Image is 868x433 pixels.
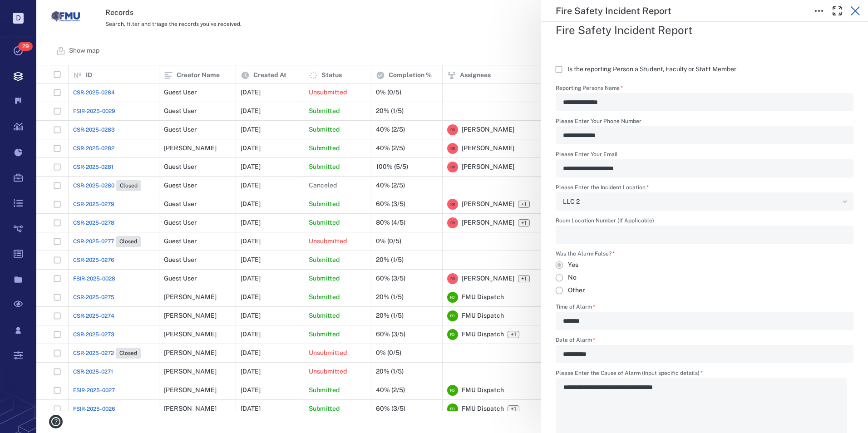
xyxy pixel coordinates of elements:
div: Time of Alarm [556,312,853,330]
span: Help [20,6,39,15]
div: Date of Alarm [556,345,853,363]
span: Is the reporting Person a Student, Faculty or Staff Member [567,65,736,74]
span: Other [568,286,585,295]
p: D [13,13,24,24]
label: Date of Alarm [556,337,853,345]
span: 29 [18,42,33,51]
label: Time of Alarm [556,304,853,312]
label: Please Enter Your Email [556,152,853,159]
button: Toggle Fullscreen [828,2,846,20]
label: Please Enter the Incident Location [556,185,853,192]
div: Please Enter Your Email [556,159,853,177]
button: Close [846,2,864,20]
div: Please Enter Your Phone Number [556,126,853,144]
label: Please Enter Your Phone Number [556,118,853,126]
h2: Fire Safety Incident Report [556,25,853,35]
span: No [568,273,577,282]
div: LLC 2 [563,197,839,207]
label: Please Enter the Cause of Alarm (Input specific details) [556,370,853,378]
body: Rich Text Area. Press ALT-0 for help. [7,7,290,15]
div: Room Location Number (If Applicable) [556,226,853,244]
button: Toggle to Edit Boxes [810,2,828,20]
label: Room Location Number (If Applicable) [556,218,853,226]
span: Yes [568,261,578,270]
label: Was the Alarm False? [556,251,615,259]
div: Please Enter the Incident Location [556,192,853,211]
h5: Fire Safety Incident Report [556,5,671,17]
label: Reporting Persons Name [556,85,853,93]
div: Reporting Persons Name [556,93,853,111]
